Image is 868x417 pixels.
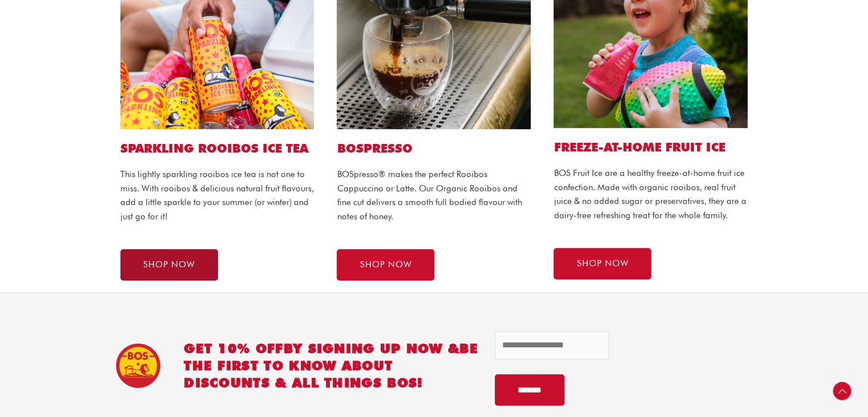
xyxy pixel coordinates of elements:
span: SHOP NOW [143,260,195,269]
span: SHOP NOW [576,259,628,268]
h2: SPARKLING ROOIBOS ICE TEA [120,141,314,156]
p: BOS Fruit Ice are a healthy freeze-at-home fruit ice confection. Made with organic rooibos, real ... [554,166,748,223]
a: SHOP NOW [120,249,218,280]
p: This lightly sparkling rooibos ice tea is not one to miss. With rooibos & delicious natural fruit... [120,167,314,224]
a: SHOP NOW [554,248,651,279]
h2: BOSPRESSO [337,141,531,156]
span: BY SIGNING UP NOW & [284,340,460,356]
h2: GET 10% OFF be the first to know about discounts & all things BOS! [184,340,478,391]
a: SHOP NOW [337,249,434,280]
span: SHOP NOW [360,260,411,269]
p: BOSpresso® makes the perfect Rooibos Cappuccino or Latte. Our Organic Rooibos and fine cut delive... [337,167,531,224]
img: BOS Ice Tea [115,343,161,388]
h2: FREEZE-AT-HOME FRUIT ICE [554,139,748,155]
